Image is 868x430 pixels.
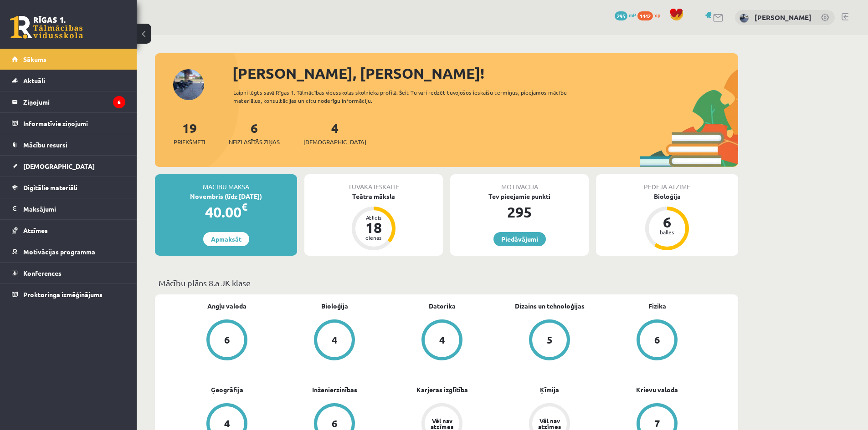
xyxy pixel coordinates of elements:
[12,134,125,155] a: Mācību resursi
[304,192,443,252] a: Teātra māksla Atlicis 18 dienas
[174,137,205,147] span: Priekšmeti
[23,162,95,170] span: [DEMOGRAPHIC_DATA]
[12,263,125,283] a: Konferences
[224,419,230,429] div: 4
[23,55,46,63] span: Sākums
[332,419,338,429] div: 6
[540,385,559,395] a: Ķīmija
[360,220,387,235] div: 18
[203,232,249,246] a: Apmaksāt
[596,174,738,192] div: Pēdējā atzīme
[233,88,583,105] div: Laipni lūgts savā Rīgas 1. Tālmācības vidusskolas skolnieka profilā. Šeit Tu vari redzēt tuvojošo...
[360,215,387,220] div: Atlicis
[113,96,125,108] i: 6
[615,11,627,20] span: 295
[12,198,125,219] a: Maksājumi
[173,319,281,362] a: 6
[174,120,205,147] a: 19Priekšmeti
[23,76,45,85] span: Aktuāli
[496,319,603,362] a: 5
[155,201,297,223] div: 40.00
[637,11,653,20] span: 1442
[23,269,62,277] span: Konferences
[12,220,125,241] a: Atzīmes
[303,120,366,147] a: 4[DEMOGRAPHIC_DATA]
[648,301,666,311] a: Fizika
[23,290,103,298] span: Proktoringa izmēģinājums
[653,229,681,235] div: balles
[755,13,812,22] a: [PERSON_NAME]
[653,215,681,229] div: 6
[629,11,636,19] span: mP
[12,70,125,91] a: Aktuāli
[321,301,348,311] a: Bioloģija
[12,177,125,198] a: Digitālie materiāli
[304,174,443,192] div: Tuvākā ieskaite
[12,241,125,262] a: Motivācijas programma
[429,418,455,430] div: Vēl nav atzīmes
[12,284,125,305] a: Proktoringa izmēģinājums
[596,192,738,252] a: Bioloģija 6 balles
[603,319,711,362] a: 6
[304,192,443,201] div: Teātra māksla
[332,335,338,345] div: 4
[654,335,660,345] div: 6
[615,11,636,19] a: 295 mP
[23,183,77,192] span: Digitālie materiāli
[23,141,67,149] span: Mācību resursi
[429,301,456,311] a: Datorika
[547,335,553,345] div: 5
[493,232,546,246] a: Piedāvājumi
[637,11,665,19] a: 1442 xp
[229,120,280,147] a: 6Neizlasītās ziņas
[23,91,125,112] legend: Ziņojumi
[207,301,247,311] a: Angļu valoda
[23,248,95,256] span: Motivācijas programma
[23,113,125,134] legend: Informatīvie ziņojumi
[10,16,83,39] a: Rīgas 1. Tālmācības vidusskola
[12,113,125,134] a: Informatīvie ziņojumi
[450,192,589,201] div: Tev pieejamie punkti
[23,198,125,219] legend: Maksājumi
[654,11,660,19] span: xp
[281,319,388,362] a: 4
[439,335,445,345] div: 4
[232,62,738,84] div: [PERSON_NAME], [PERSON_NAME]!
[12,49,125,70] a: Sākums
[654,419,660,429] div: 7
[450,174,589,192] div: Motivācija
[360,235,387,240] div: dienas
[450,201,589,223] div: 295
[312,385,357,395] a: Inženierzinības
[740,14,749,23] img: Endijs Laizāns
[12,91,125,112] a: Ziņojumi6
[416,385,468,395] a: Karjeras izglītība
[515,301,585,311] a: Dizains un tehnoloģijas
[224,335,230,345] div: 6
[241,200,247,213] span: €
[23,226,48,234] span: Atzīmes
[12,156,125,177] a: [DEMOGRAPHIC_DATA]
[537,418,562,430] div: Vēl nav atzīmes
[636,385,678,395] a: Krievu valoda
[596,192,738,201] div: Bioloģija
[159,277,734,289] p: Mācību plāns 8.a JK klase
[155,192,297,201] div: Novembris (līdz [DATE])
[155,174,297,192] div: Mācību maksa
[211,385,243,395] a: Ģeogrāfija
[303,137,366,147] span: [DEMOGRAPHIC_DATA]
[229,137,280,147] span: Neizlasītās ziņas
[388,319,496,362] a: 4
